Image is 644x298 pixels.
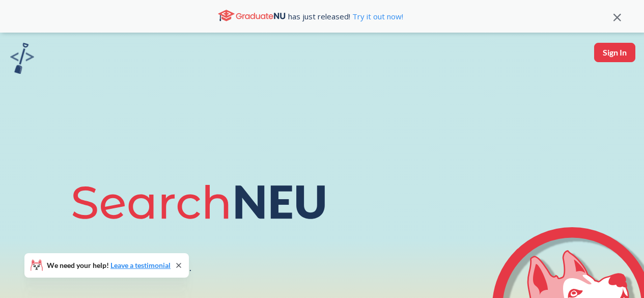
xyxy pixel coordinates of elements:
[288,11,403,22] span: has just released!
[350,11,403,21] a: Try it out now!
[10,43,34,74] img: sandbox logo
[10,43,34,77] a: sandbox logo
[594,43,635,62] button: Sign In
[47,262,171,269] span: We need your help!
[110,261,171,269] a: Leave a testimonial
